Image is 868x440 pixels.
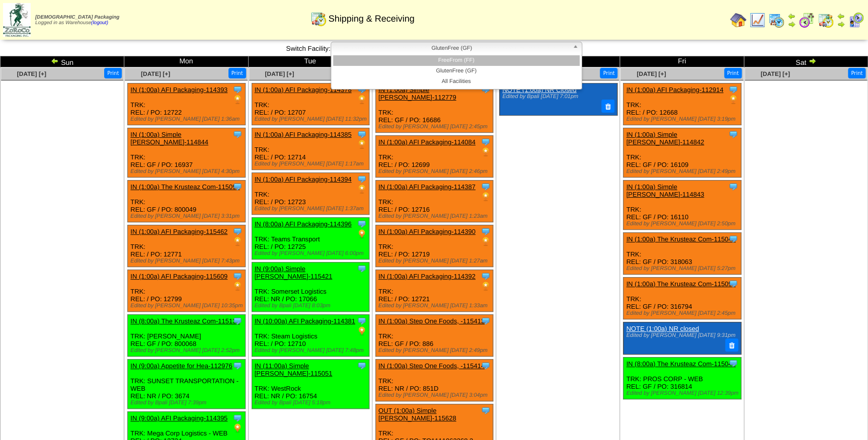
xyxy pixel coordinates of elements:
li: All Facilities [333,76,580,87]
div: TRK: REL: / PO: 12799 [128,270,246,312]
img: Tooltip [232,226,243,236]
td: Sat [744,56,867,67]
a: IN (10:00a) AFI Packaging-114381 [255,317,355,325]
a: IN (9:00a) Simple [PERSON_NAME]-115421 [255,265,333,280]
img: Tooltip [357,263,367,274]
img: arrowleft.gif [51,57,59,65]
div: Edited by [PERSON_NAME] [DATE] 1:33am [378,303,493,309]
div: TRK: REL: / PO: 12722 [128,83,246,125]
a: IN (1:00a) AFI Packaging-114385 [255,131,352,138]
img: PO [357,95,367,105]
div: TRK: REL: GF / PO: 318063 [623,233,741,275]
img: Tooltip [232,271,243,281]
img: Tooltip [232,361,243,371]
a: [DATE] [+] [637,70,666,77]
a: IN (1:00a) AFI Packaging-114387 [378,183,476,191]
img: calendarprod.gif [768,12,784,28]
img: arrowright.gif [837,20,845,28]
a: IN (9:00a) AFI Packaging-114395 [130,414,227,422]
div: TRK: REL: / PO: 12716 [375,181,493,222]
img: arrowleft.gif [837,12,845,20]
img: Tooltip [481,226,491,236]
img: Tooltip [481,137,491,147]
img: PO [728,95,738,105]
td: Sun [1,56,124,67]
a: IN (1:00a) The Krusteaz Com-115094 [626,280,735,288]
img: Tooltip [357,219,367,229]
img: Tooltip [728,84,738,95]
div: Edited by [PERSON_NAME] [DATE] 1:37am [255,206,369,212]
span: [DATE] [+] [141,70,170,77]
img: Tooltip [728,234,738,244]
a: IN (8:00a) The Krusteaz Com-115139 [130,317,240,325]
img: calendarblend.gif [799,12,815,28]
img: PO [481,281,491,291]
a: [DATE] [+] [17,70,46,77]
div: Edited by Bpali [DATE] 7:01pm [502,94,612,100]
span: GlutenFree (GF) [335,42,569,54]
a: NOTE (1:00a) NR Closed [502,86,576,94]
div: Edited by [PERSON_NAME] [DATE] 10:35pm [130,303,245,309]
div: Edited by [PERSON_NAME] [DATE] 1:36am [130,116,245,122]
td: Tue [248,56,372,67]
span: Logged in as Warehouse [35,15,119,26]
img: PO [232,281,243,291]
a: [DATE] [+] [760,70,790,77]
a: IN (1:00a) Simple [PERSON_NAME]-114843 [626,183,704,198]
button: Delete Note [725,338,738,351]
a: IN (11:00a) Simple [PERSON_NAME]-115051 [255,362,333,377]
img: PO [357,229,367,239]
a: IN (8:00a) The Krusteaz Com-115041 [626,360,735,368]
img: line_graph.gif [749,12,765,28]
img: zoroco-logo-small.webp [3,3,31,37]
img: Tooltip [728,182,738,192]
a: [DATE] [+] [265,70,294,77]
a: (logout) [91,20,108,26]
img: Tooltip [728,279,738,289]
img: arrowleft.gif [787,12,796,20]
a: IN (1:00a) Simple [PERSON_NAME]-112779 [378,86,456,101]
td: Fri [620,56,744,67]
div: Edited by [PERSON_NAME] [DATE] 7:43pm [130,258,245,264]
div: TRK: REL: GF / PO: 316794 [623,278,741,319]
a: IN (1:00a) The Krusteaz Com-115097 [130,183,240,191]
div: TRK: Teams Transport REL: / PO: 12725 [252,218,369,259]
div: Edited by Bpali [DATE] 5:18pm [255,400,369,406]
img: Tooltip [357,129,367,139]
button: Print [104,68,122,78]
a: IN (1:00a) AFI Packaging-114393 [130,86,227,94]
div: Edited by [PERSON_NAME] [DATE] 1:23am [378,213,493,219]
div: TRK: REL: NR / PO: 851D [375,360,493,401]
div: TRK: REL: / PO: 12771 [128,225,246,267]
img: Tooltip [357,361,367,371]
button: Delete Note [601,100,614,113]
button: Print [600,68,617,78]
div: TRK: REL: / PO: 12723 [252,173,369,215]
img: Tooltip [481,271,491,281]
a: IN (1:00a) Step One Foods, -115414 [378,362,485,370]
div: Edited by [PERSON_NAME] [DATE] 11:32pm [255,116,369,122]
div: Edited by [PERSON_NAME] [DATE] 9:31pm [626,332,736,338]
a: IN (1:00a) AFI Packaging-112914 [626,86,723,94]
img: Tooltip [232,129,243,139]
img: arrowright.gif [808,57,816,65]
div: Edited by [PERSON_NAME] [DATE] 3:19pm [626,116,741,122]
div: Edited by Bpali [DATE] 8:03pm [255,303,369,309]
img: PO [232,95,243,105]
a: IN (1:00a) AFI Packaging-114394 [255,175,352,183]
img: Tooltip [728,129,738,139]
img: PO [481,192,491,202]
div: TRK: REL: GF / PO: 886 [375,315,493,357]
a: IN (1:00a) The Krusteaz Com-115042 [626,235,735,243]
a: IN (1:00a) Step One Foods, -115412 [378,317,485,325]
div: Edited by [PERSON_NAME] [DATE] 3:04pm [378,392,493,398]
div: Edited by [PERSON_NAME] [DATE] 2:46pm [378,168,493,174]
div: Edited by [PERSON_NAME] [DATE] 2:49pm [378,347,493,354]
div: TRK: Somerset Logistics REL: NR / PO: 17066 [252,262,369,312]
a: IN (1:00a) Simple [PERSON_NAME]-114842 [626,131,704,146]
img: PO [357,139,367,149]
img: Tooltip [232,316,243,326]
